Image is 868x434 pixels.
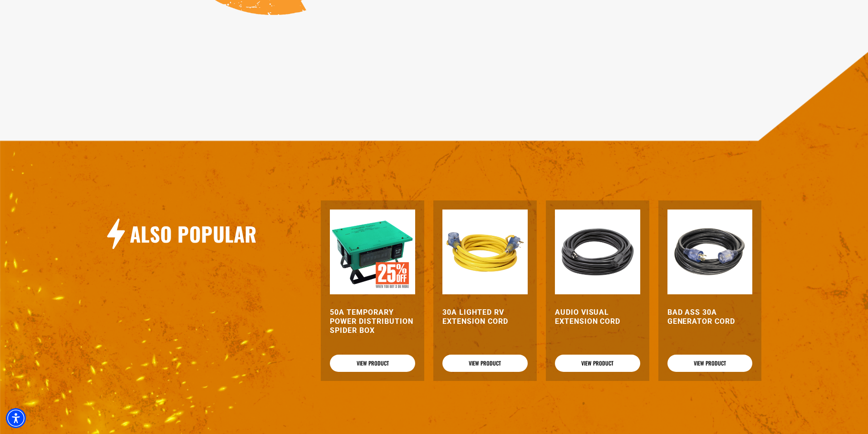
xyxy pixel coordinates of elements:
[442,308,528,326] a: 30A Lighted RV Extension Cord
[330,210,415,295] img: 50A Temporary Power Distribution Spider Box
[667,355,753,372] a: View Product
[667,210,753,295] img: black
[330,308,415,335] a: 50A Temporary Power Distribution Spider Box
[130,221,257,247] h2: Also Popular
[442,355,528,372] a: View Product
[330,355,415,372] a: View Product
[442,210,528,295] img: yellow
[555,308,640,326] a: Audio Visual Extension Cord
[555,210,640,295] img: black
[555,355,640,372] a: View Product
[6,408,26,428] div: Accessibility Menu
[667,308,753,326] a: Bad Ass 30A Generator Cord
